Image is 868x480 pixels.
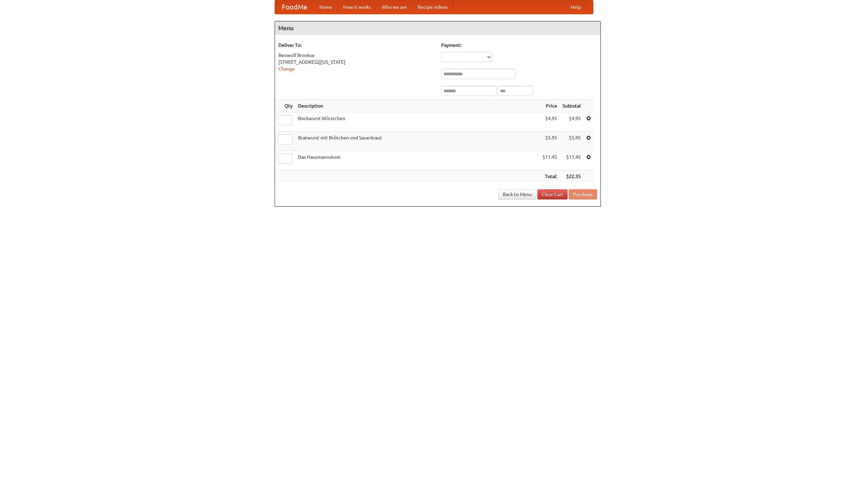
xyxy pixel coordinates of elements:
[560,112,584,132] td: $4.95
[295,112,540,132] td: Bockwurst Würstchen
[560,100,584,112] th: Subtotal
[540,132,560,151] td: $5.95
[540,151,560,170] td: $11.45
[376,0,412,14] a: Who we are
[565,0,586,14] a: Help
[560,151,584,170] td: $11.45
[540,170,560,183] th: Total:
[498,189,536,199] a: Back to Menu
[412,0,453,14] a: Recipe videos
[278,42,434,49] h5: Deliver To:
[278,59,434,65] div: [STREET_ADDRESS][US_STATE]
[540,112,560,132] td: $4.95
[275,0,314,14] a: FoodMe
[560,132,584,151] td: $5.95
[295,151,540,170] td: Das Hausmannskost
[278,52,434,59] div: Beowulf Brookse
[295,100,540,112] th: Description
[278,66,295,72] a: Change
[295,132,540,151] td: Bratwurst mit Brötchen und Sauerkraut
[560,170,584,183] th: $22.35
[569,189,597,199] button: Purchase
[275,100,295,112] th: Qty
[275,21,600,35] h4: Menu
[338,0,376,14] a: How it works
[537,189,568,199] a: Clear Cart
[540,100,560,112] th: Price
[314,0,338,14] a: Home
[441,42,597,49] h5: Payment:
